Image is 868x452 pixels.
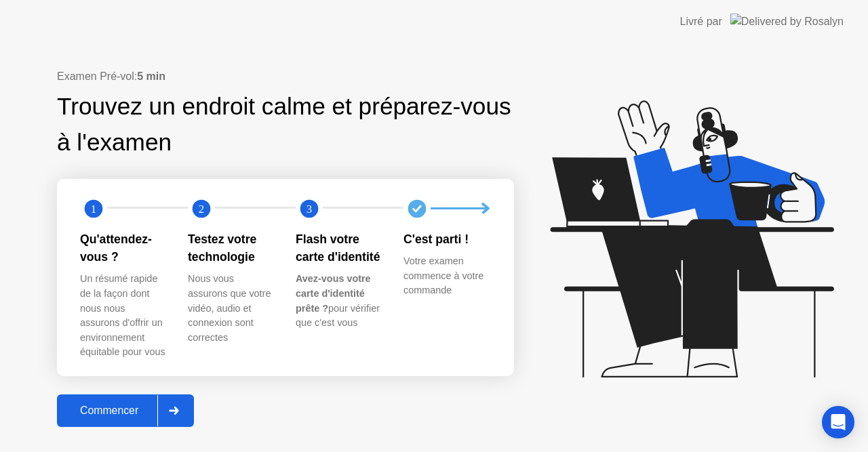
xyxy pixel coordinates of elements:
div: Qu'attendez-vous ? [80,230,166,266]
div: Commencer [61,405,157,417]
div: Flash votre carte d'identité [296,230,382,266]
div: Examen Pré-vol: [57,68,514,85]
text: 2 [199,202,204,215]
div: Votre examen commence à votre commande [403,254,490,298]
b: Avez-vous votre carte d'identité prête ? [296,273,371,313]
div: pour vérifier que c'est vous [296,272,382,330]
b: 5 min [137,70,165,82]
div: Testez votre technologie [188,230,274,266]
text: 1 [91,202,96,215]
div: Un résumé rapide de la façon dont nous nous assurons d'offrir un environnement équitable pour vous [80,272,166,360]
div: C'est parti ! [403,230,490,248]
div: Livré par [680,14,722,30]
button: Commencer [57,394,194,427]
img: Delivered by Rosalyn [730,14,844,29]
div: Nous vous assurons que votre vidéo, audio et connexion sont correctes [188,272,274,345]
div: Trouvez un endroit calme et préparez-vous à l'examen [57,89,514,161]
text: 3 [307,202,312,215]
div: Open Intercom Messenger [822,406,854,438]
